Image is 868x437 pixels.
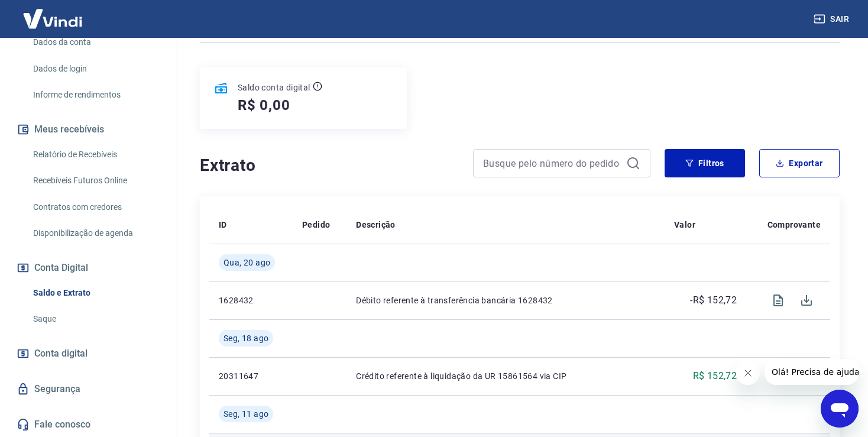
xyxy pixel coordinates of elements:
a: Recebíveis Futuros Online [28,169,163,193]
button: Sair [811,8,854,30]
p: Crédito referente à liquidação da UR 15861564 via CIP [356,370,655,382]
p: Comprovante [767,219,821,231]
p: Pedido [302,219,330,231]
span: Seg, 11 ago [224,408,268,420]
a: Relatório de Recebíveis [28,143,163,167]
a: Disponibilização de agenda [28,221,163,245]
a: Dados da conta [28,30,163,54]
img: Vindi [14,1,91,37]
h5: R$ 0,00 [238,96,290,115]
p: 1628432 [219,294,283,306]
p: Débito referente à transferência bancária 1628432 [356,294,655,306]
a: Conta digital [14,341,163,367]
button: Exportar [759,149,840,177]
p: Descrição [356,219,396,231]
a: Informe de rendimentos [28,83,163,107]
p: Saldo conta digital [238,82,310,93]
span: Qua, 20 ago [224,257,270,268]
p: ID [219,219,227,231]
p: 20311647 [219,370,283,382]
span: Download [792,286,821,315]
a: Saldo e Extrato [28,281,163,305]
button: Filtros [665,149,745,177]
span: Olá! Precisa de ajuda? [7,8,99,18]
span: Seg, 18 ago [224,332,268,344]
span: Conta digital [34,345,88,362]
iframe: Fechar mensagem [736,361,760,385]
a: Segurança [14,376,163,402]
p: R$ 152,72 [693,369,737,383]
button: Conta Digital [14,255,163,281]
input: Busque pelo número do pedido [483,154,621,172]
span: Visualizar [764,286,792,315]
a: Saque [28,307,163,331]
a: Contratos com credores [28,195,163,219]
p: -R$ 152,72 [690,293,737,307]
p: Valor [674,219,695,231]
iframe: Botão para abrir a janela de mensagens [821,390,859,428]
a: Dados de login [28,57,163,81]
button: Meus recebíveis [14,116,163,143]
h4: Extrato [200,154,459,177]
iframe: Mensagem da empresa [765,359,859,385]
